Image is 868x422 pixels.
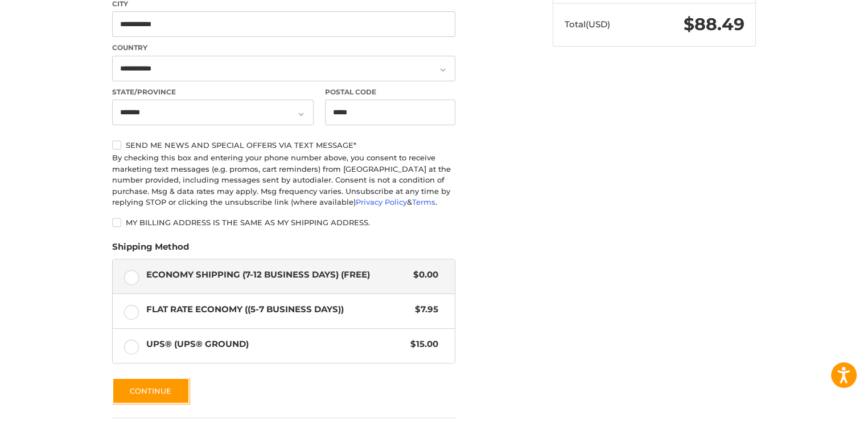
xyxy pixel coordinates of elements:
legend: Shipping Method [112,241,189,259]
span: Total (USD) [565,19,610,30]
label: Country [112,43,455,53]
button: Continue [112,378,190,404]
div: By checking this box and entering your phone number above, you consent to receive marketing text ... [112,152,455,208]
a: Privacy Policy [356,197,407,206]
span: UPS® (UPS® Ground) [146,338,405,351]
iframe: Google Customer Reviews [774,391,868,422]
span: Economy Shipping (7-12 Business Days) (Free) [146,268,408,282]
span: $0.00 [408,268,438,282]
label: Postal Code [325,87,456,97]
span: $88.49 [684,14,744,35]
label: My billing address is the same as my shipping address. [112,218,455,227]
span: $15.00 [405,338,438,351]
a: Terms [412,197,435,206]
label: State/Province [112,87,314,97]
label: Send me news and special offers via text message* [112,140,455,150]
span: Flat Rate Economy ((5-7 Business Days)) [146,303,410,316]
span: $7.95 [409,303,438,316]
